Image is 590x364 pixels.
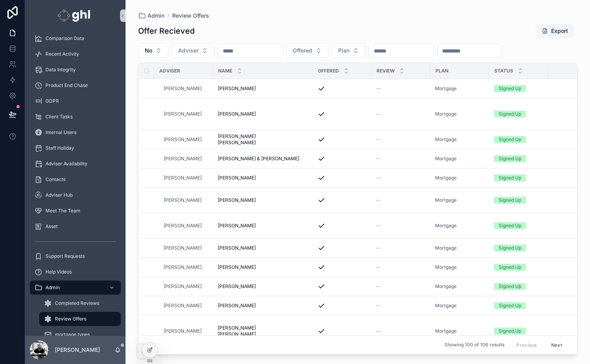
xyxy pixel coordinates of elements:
[172,12,209,20] span: Review Offers
[376,283,381,290] span: --
[376,328,426,334] a: --
[164,283,208,290] a: [PERSON_NAME]
[138,25,195,36] h1: Offer Recieved
[494,244,543,252] a: Signed Up
[164,136,202,143] a: [PERSON_NAME]
[499,264,521,271] div: Signed Up
[435,328,457,334] span: Mortgage
[435,175,484,181] a: Mortgage
[55,346,100,354] p: [PERSON_NAME]
[499,222,521,229] div: Signed Up
[55,331,90,338] span: mortgage types
[435,283,457,290] a: Mortgage
[435,223,484,229] a: Mortgage
[435,264,484,270] a: Mortgage
[435,283,484,290] a: Mortgage
[46,35,84,42] span: Comparison Data
[164,85,202,92] span: [PERSON_NAME]
[376,85,381,92] span: --
[30,47,121,61] a: Recent Activity
[218,197,256,203] span: [PERSON_NAME]
[499,197,521,204] div: Signed Up
[435,175,457,181] a: Mortgage
[435,111,457,117] a: Mortgage
[46,208,80,214] span: Meet The Team
[435,264,457,270] a: Mortgage
[435,111,484,117] a: Mortgage
[218,264,256,270] span: [PERSON_NAME]
[164,136,208,143] a: [PERSON_NAME]
[178,47,198,54] span: Adviser
[494,155,543,162] a: Signed Up
[218,223,308,229] a: [PERSON_NAME]
[164,175,208,181] a: [PERSON_NAME]
[499,136,521,143] div: Signed Up
[494,136,543,143] a: Signed Up
[164,245,202,251] span: [PERSON_NAME]
[376,197,381,203] span: --
[30,78,121,92] a: Product End Chase
[435,156,484,162] a: Mortgage
[494,302,543,309] a: Signed Up
[164,223,202,229] span: [PERSON_NAME]
[30,281,121,295] a: Admin
[435,68,448,74] span: Plan
[164,197,202,203] span: [PERSON_NAME]
[46,253,85,259] span: Support Requests
[164,156,202,162] span: [PERSON_NAME]
[499,283,521,290] div: Signed Up
[376,85,426,92] a: --
[218,245,256,251] span: [PERSON_NAME]
[30,172,121,187] a: Contacts
[435,245,484,251] a: Mortgage
[494,283,543,290] a: Signed Up
[171,43,215,58] button: Select Button
[218,197,308,203] a: [PERSON_NAME]
[376,328,381,334] span: --
[435,85,457,92] a: Mortgage
[30,94,121,108] a: GDPR
[494,68,513,74] span: Status
[30,219,121,234] a: Asset
[218,283,308,290] a: [PERSON_NAME]
[499,244,521,252] div: Signed Up
[46,145,74,151] span: Staff Holiday
[164,223,208,229] a: [PERSON_NAME]
[46,176,66,183] span: Contacts
[46,192,73,198] span: Adviser Hub
[55,300,99,306] span: Completed Reviews
[499,155,521,162] div: Signed Up
[435,156,457,162] a: Mortgage
[435,136,484,143] a: Mortgage
[435,245,457,251] a: Mortgage
[30,157,121,171] a: Adviser Availability
[499,302,521,309] div: Signed Up
[218,133,308,146] a: [PERSON_NAME] [PERSON_NAME]
[435,136,457,143] span: Mortgage
[218,264,308,270] a: [PERSON_NAME]
[218,68,232,74] span: Name
[435,197,457,203] a: Mortgage
[286,43,328,58] button: Select Button
[376,136,426,143] a: --
[435,223,457,229] span: Mortgage
[25,31,126,336] div: scrollable content
[164,245,208,251] a: [PERSON_NAME]
[30,265,121,279] a: Help Videos
[164,111,202,117] a: [PERSON_NAME]
[494,264,543,271] a: Signed Up
[331,43,366,58] button: Select Button
[435,302,484,309] a: Mortgage
[39,312,121,326] a: Review Offers
[376,175,426,181] a: --
[164,302,202,309] a: [PERSON_NAME]
[435,302,457,309] a: Mortgage
[444,342,504,348] span: Showing 100 of 106 results
[218,111,308,117] a: [PERSON_NAME]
